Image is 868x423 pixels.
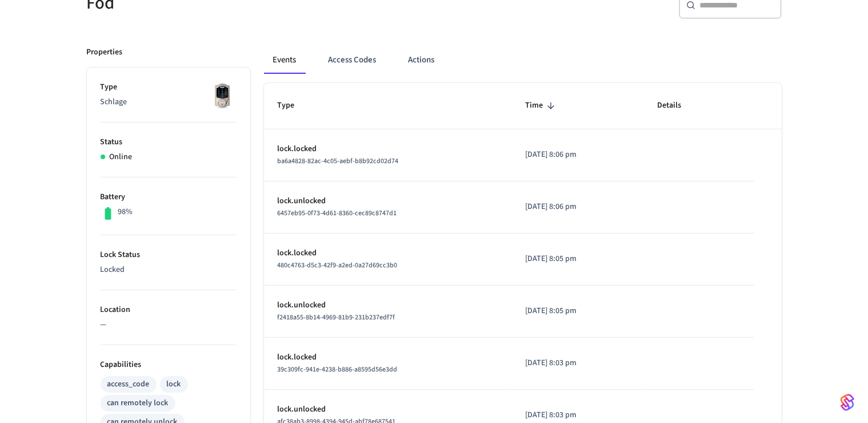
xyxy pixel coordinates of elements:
[101,191,237,203] p: Battery
[278,208,397,218] span: 6457eb95-0f73-4d61-8360-cec89c8747d1
[101,81,237,93] p: Type
[101,249,237,261] p: Lock Status
[167,378,181,390] div: lock
[526,409,630,421] p: [DATE] 8:03 pm
[101,319,237,331] p: —
[101,304,237,316] p: Location
[841,393,854,412] img: SeamLogoGradient.69752ec5.svg
[101,136,237,148] p: Status
[526,149,630,161] p: [DATE] 8:06 pm
[657,97,696,114] span: Details
[278,195,498,207] p: lock.unlocked
[107,378,150,390] div: access_code
[278,351,498,363] p: lock.locked
[264,46,782,74] div: ant example
[319,46,386,74] button: Access Codes
[87,46,123,58] p: Properties
[526,253,630,265] p: [DATE] 8:05 pm
[101,96,237,108] p: Schlage
[101,264,237,276] p: Locked
[278,97,310,114] span: Type
[526,305,630,317] p: [DATE] 8:05 pm
[526,201,630,213] p: [DATE] 8:06 pm
[278,365,398,374] span: 39c309fc-941e-4238-b886-a8595d56e3dd
[399,46,444,74] button: Actions
[278,299,498,311] p: lock.unlocked
[118,206,133,218] p: 98%
[278,260,398,270] span: 480c4763-d5c3-42f9-a2ed-0a27d69cc3b0
[107,397,169,409] div: can remotely lock
[278,143,498,155] p: lock.locked
[264,46,306,74] button: Events
[110,151,133,163] p: Online
[526,357,630,369] p: [DATE] 8:03 pm
[278,156,399,166] span: ba6a4828-82ac-4c05-aebf-b8b92cd02d74
[278,404,498,416] p: lock.unlocked
[526,97,558,114] span: Time
[101,359,237,371] p: Capabilities
[278,247,498,259] p: lock.locked
[278,313,395,322] span: f2418a55-8b14-4969-81b9-231b237edf7f
[208,81,237,110] img: Schlage Sense Smart Deadbolt with Camelot Trim, Front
